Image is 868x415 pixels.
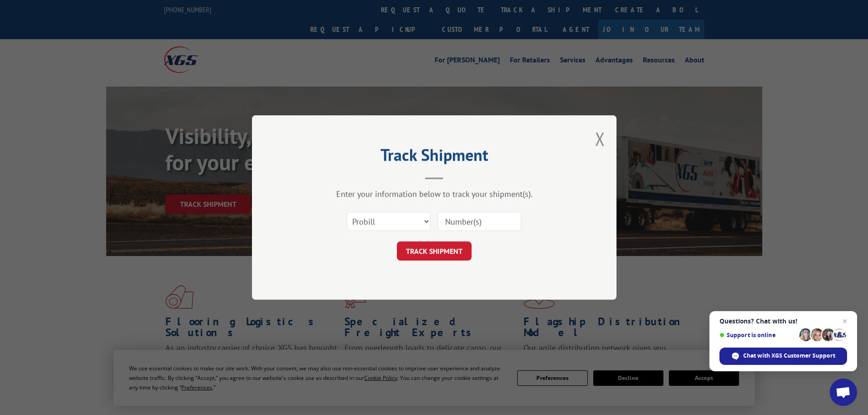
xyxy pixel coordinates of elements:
[397,241,472,261] button: TRACK SHIPMENT
[743,352,835,360] span: Chat with XGS Customer Support
[298,149,571,166] h2: Track Shipment
[719,332,796,338] span: Support is online
[719,318,847,325] span: Questions? Chat with us!
[437,212,521,231] input: Number(s)
[719,348,847,365] div: Chat with XGS Customer Support
[830,379,857,406] div: Open chat
[595,127,605,151] button: Close modal
[298,189,571,199] div: Enter your information below to track your shipment(s).
[839,316,850,327] span: Close chat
